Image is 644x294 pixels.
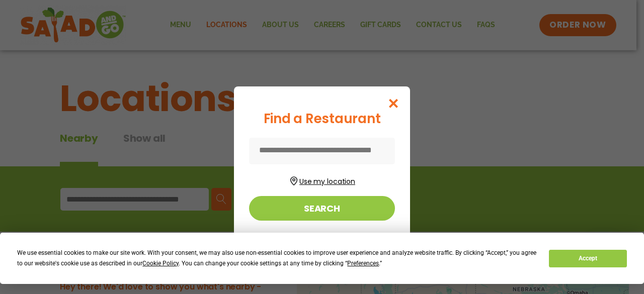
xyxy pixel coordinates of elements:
[249,109,395,129] div: Find a Restaurant
[347,260,379,267] span: Preferences
[377,86,410,120] button: Close modal
[249,196,395,221] button: Search
[142,260,179,267] span: Cookie Policy
[249,173,395,187] button: Use my location
[17,248,537,269] div: We use essential cookies to make our site work. With your consent, we may also use non-essential ...
[549,250,626,267] button: Accept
